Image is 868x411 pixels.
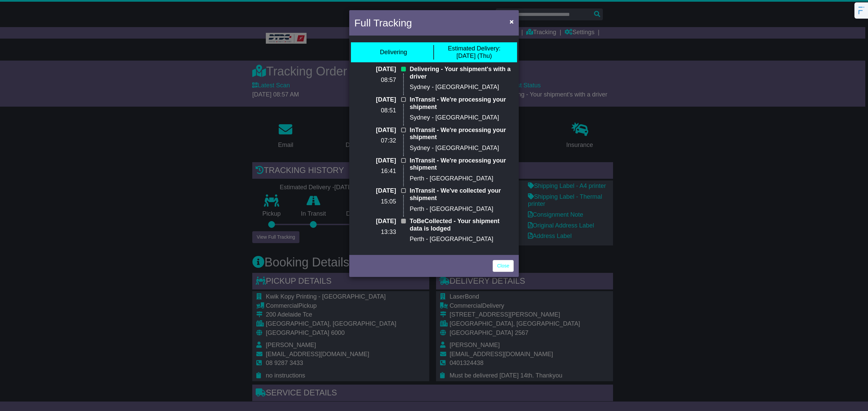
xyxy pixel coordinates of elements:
[354,157,396,165] p: [DATE]
[354,198,396,205] p: 15:05
[410,96,514,111] p: InTransit - We're processing your shipment
[354,66,396,73] p: [DATE]
[354,187,396,195] p: [DATE]
[354,168,396,175] p: 16:41
[354,218,396,225] p: [DATE]
[354,77,396,84] p: 08:57
[410,127,514,141] p: InTransit - We're processing your shipment
[448,45,500,52] span: Estimated Delivery:
[410,175,514,182] p: Perth - [GEOGRAPHIC_DATA]
[493,260,514,272] a: Close
[354,137,396,145] p: 07:32
[410,157,514,172] p: InTransit - We're processing your shipment
[410,114,514,122] p: Sydney - [GEOGRAPHIC_DATA]
[410,145,514,152] p: Sydney - [GEOGRAPHIC_DATA]
[448,45,500,60] div: [DATE] (Thu)
[410,205,514,213] p: Perth - [GEOGRAPHIC_DATA]
[354,96,396,104] p: [DATE]
[354,229,396,236] p: 13:33
[410,187,514,202] p: InTransit - We've collected your shipment
[354,15,412,30] h4: Full Tracking
[410,66,514,80] p: Delivering - Your shipment's with a driver
[354,127,396,134] p: [DATE]
[510,18,514,25] span: ×
[410,218,514,232] p: ToBeCollected - Your shipment data is lodged
[506,15,517,28] button: Close
[410,236,514,243] p: Perth - [GEOGRAPHIC_DATA]
[354,107,396,114] p: 08:51
[410,84,514,91] p: Sydney - [GEOGRAPHIC_DATA]
[380,49,407,56] div: Delivering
